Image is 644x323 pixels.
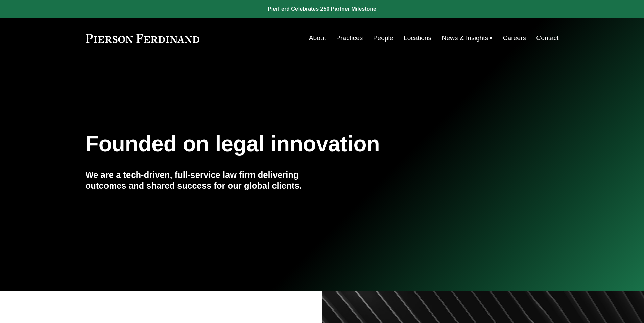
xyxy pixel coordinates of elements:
a: Practices [336,32,363,45]
h4: We are a tech-driven, full-service law firm delivering outcomes and shared success for our global... [86,169,322,191]
h1: Founded on legal innovation [86,132,480,156]
span: News & Insights [442,32,488,44]
a: folder dropdown [442,32,493,45]
a: Contact [536,32,558,45]
a: About [309,32,326,45]
a: People [373,32,393,45]
a: Locations [404,32,431,45]
a: Careers [503,32,526,45]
